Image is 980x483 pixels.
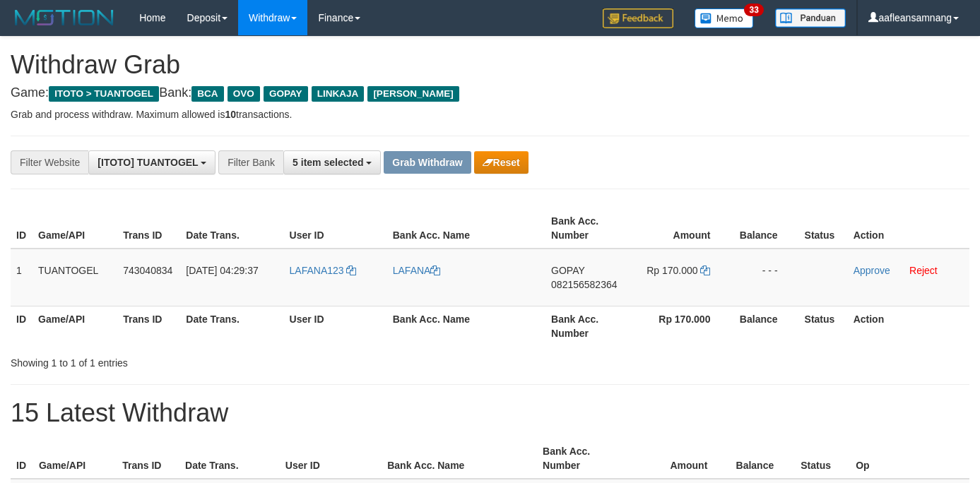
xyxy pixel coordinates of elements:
td: TUANTOGEL [33,249,117,306]
span: 743040834 [123,265,172,276]
span: LINKAJA [312,86,365,102]
span: [ITOTO] TUANTOGEL [98,157,198,168]
a: Approve [854,265,890,276]
th: ID [11,208,33,249]
div: Filter Website [11,150,88,174]
th: ID [11,439,33,479]
span: 33 [744,4,763,16]
span: GOPAY [551,265,584,276]
th: Action [848,306,969,346]
th: Balance [731,208,798,249]
div: Showing 1 to 1 of 1 entries [11,350,398,370]
img: Button%20Memo.svg [695,8,754,28]
button: 5 item selected [283,150,381,174]
th: Op [850,439,969,479]
button: Reset [474,151,529,174]
th: Balance [728,439,795,479]
th: User ID [284,208,387,249]
th: Date Trans. [179,439,280,479]
th: Trans ID [117,439,179,479]
th: Game/API [33,208,117,249]
a: Copy 170000 to clipboard [700,265,710,276]
h1: 15 Latest Withdraw [11,399,969,427]
h4: Game: Bank: [11,86,969,100]
img: Feedback.jpg [603,8,673,28]
th: Game/API [33,439,117,479]
th: User ID [280,439,382,479]
div: Filter Bank [218,150,283,174]
th: Action [848,208,969,249]
span: Rp 170.000 [647,265,697,276]
span: 5 item selected [293,157,363,168]
th: Date Trans. [180,306,283,346]
th: Amount [630,439,728,479]
button: Grab Withdraw [384,151,471,174]
th: Bank Acc. Number [545,306,630,346]
th: Date Trans. [180,208,283,249]
span: Copy 082156582364 to clipboard [551,279,617,290]
th: Status [795,439,850,479]
h1: Withdraw Grab [11,51,969,79]
td: - - - [731,249,798,306]
th: Trans ID [117,208,180,249]
span: LAFANA123 [290,265,344,276]
span: [PERSON_NAME] [367,86,459,102]
p: Grab and process withdraw. Maximum allowed is transactions. [11,107,969,121]
a: LAFANA123 [290,265,357,276]
span: BCA [191,86,223,102]
a: Reject [909,265,938,276]
img: panduan.png [775,8,846,28]
span: ITOTO > TUANTOGEL [49,86,159,102]
th: Rp 170.000 [630,306,731,346]
th: ID [11,306,33,346]
span: GOPAY [264,86,308,102]
span: [DATE] 04:29:37 [186,265,258,276]
th: Amount [630,208,731,249]
th: Bank Acc. Name [387,306,545,346]
th: Bank Acc. Number [545,208,630,249]
span: OVO [228,86,260,102]
button: [ITOTO] TUANTOGEL [88,150,216,174]
th: Status [799,208,848,249]
img: MOTION_logo.png [11,7,118,28]
th: Status [799,306,848,346]
strong: 10 [225,109,236,120]
th: Game/API [33,306,117,346]
th: Balance [731,306,798,346]
th: User ID [284,306,387,346]
a: LAFANA [393,265,441,276]
th: Trans ID [117,306,180,346]
th: Bank Acc. Number [537,439,630,479]
th: Bank Acc. Name [382,439,537,479]
td: 1 [11,249,33,306]
th: Bank Acc. Name [387,208,545,249]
